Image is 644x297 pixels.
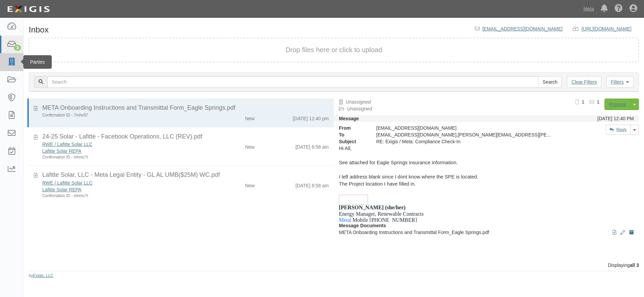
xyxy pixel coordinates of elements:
div: Displaying [24,262,644,269]
a: Unassigned [347,106,372,111]
span: The Project location I have filled in. [339,181,416,187]
i: View [613,230,616,235]
div: 3 [14,45,21,51]
span: See attached for Eagle Springs insurance information. [339,160,458,165]
div: fredu@meta.com,Laurel.Porter@exigis.com,inbox@meta.complianz.com [371,131,557,138]
a: [URL][DOMAIN_NAME] [581,26,639,31]
div: [DATE] 12:40 PM [597,115,634,122]
b: 1 [582,99,584,105]
div: [EMAIL_ADDRESS][DOMAIN_NAME] [371,125,557,131]
small: by [29,273,53,279]
div: New [245,141,255,150]
a: RWE / Lafitte Solar LLC [42,142,92,147]
span: Hi All, [339,146,351,151]
a: Lafitte Solar REPA [42,187,82,192]
a: Unassigned [346,99,371,105]
input: Search [538,76,562,88]
div: [DATE] 12:40 pm [293,112,329,122]
span: [PERSON_NAME] (she/her) [339,205,406,210]
strong: Message [339,116,359,121]
span: | Mobile [PHONE_NUMBER] [350,217,417,223]
a: Lafitte Solar REPA [42,148,82,154]
a: Process [604,99,630,110]
div: 24-25 Solar - Lafitte - Facebook Operations, LLC (REV).pdf [42,132,329,141]
div: Confirmation ID - 7mhx97 [42,112,205,118]
button: Drop files here or click to upload [285,45,382,55]
a: Meta [339,217,350,223]
div: Parties [23,55,52,69]
strong: To [334,131,371,138]
a: Reply [606,125,630,135]
div: [DATE] 8:58 am [295,179,329,189]
a: [EMAIL_ADDRESS][DOMAIN_NAME] [482,26,562,31]
input: Search [47,76,538,88]
p: META Onboarding Instructions and Transmittal Form_Eagle Springs.pdf [339,229,634,236]
div: Confirmation ID - mhmc7r [42,193,205,199]
strong: Subject [334,138,371,145]
i: Help Center - Complianz [615,5,623,13]
div: RE: Exigis / Meta: Compliance Check-In [371,138,557,145]
h1: Inbox [29,25,49,34]
a: Filters [606,76,634,88]
div: RWE / Lafitte Solar LLC [42,179,205,186]
img: logo-5460c22ac91f19d4615b14bd174203de0afe785f0fc80cf4dbbc73dc1793850b.png [5,3,52,15]
div: New [245,179,255,189]
a: Clear Filters [567,76,601,88]
strong: Message Documents [339,223,386,228]
b: all 3 [630,262,639,268]
div: [DATE] 8:58 am [295,141,329,150]
div: New [245,112,255,122]
strong: From [334,125,371,131]
a: RWE / Lafitte Solar LLC [42,180,92,186]
a: Exigis, LLC [33,273,53,278]
div: Lafitte Solar REPA [42,148,205,154]
a: Meta [580,2,597,16]
span: Energy Manager, Renewable Contracts [339,211,424,217]
div: Confirmation ID - mhmc7r [42,154,205,160]
div: RWE / Lafitte Solar LLC [42,141,205,148]
i: Archive document [629,230,634,235]
div: Lafitte Solar, LLC - Meta Legal Entity - GL AL UMB($25M) WC.pdf [42,171,329,179]
b: 1 [597,99,600,105]
i: Edit document [620,230,625,235]
span: I left address blank since I dont know where the SPE is located. [339,174,478,179]
div: META Onboarding Instructions and Transmittal Form_Eagle Springs.pdf [42,104,329,112]
div: Lafitte Solar REPA [42,186,205,193]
